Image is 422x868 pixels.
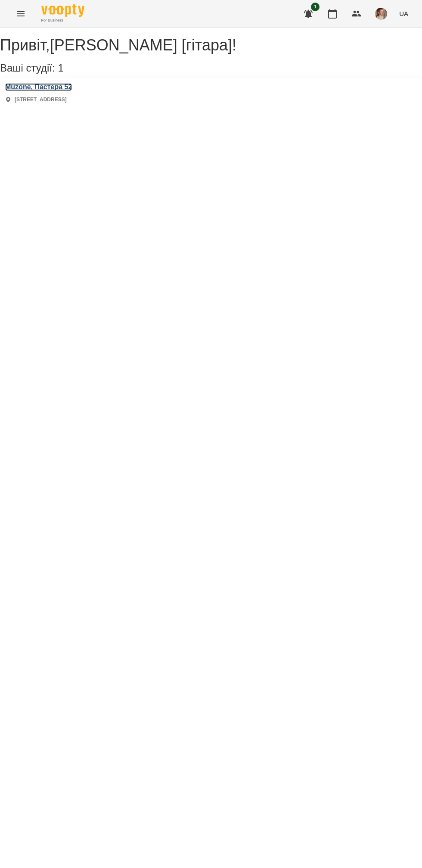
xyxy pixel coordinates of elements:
img: Voopty Logo [41,4,84,17]
span: 1 [311,3,320,11]
span: UA [399,9,408,18]
button: Menu [10,3,31,24]
span: 1 [58,62,63,74]
a: Muzone, Пастера 52 [5,83,72,91]
img: 17edbb4851ce2a096896b4682940a88a.jfif [375,8,387,20]
button: UA [396,6,412,22]
p: [STREET_ADDRESS] [15,96,67,103]
span: For Business [41,18,84,23]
